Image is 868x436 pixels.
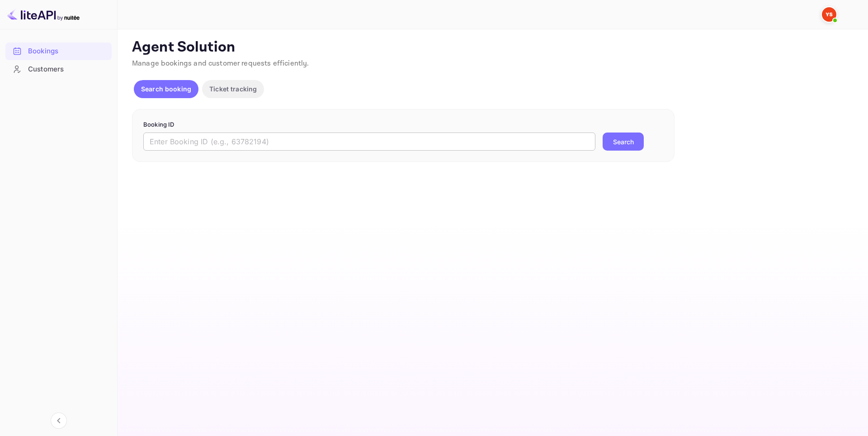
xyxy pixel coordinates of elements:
[141,84,191,94] p: Search booking
[603,133,644,151] button: Search
[209,84,257,94] p: Ticket tracking
[5,43,112,60] div: Bookings
[5,61,112,78] div: Customers
[51,412,67,429] button: Collapse navigation
[143,133,595,151] input: Enter Booking ID (e.g., 63782194)
[5,43,112,59] a: Bookings
[132,38,852,57] p: Agent Solution
[28,46,107,57] div: Bookings
[143,120,663,129] p: Booking ID
[132,59,309,68] span: Manage bookings and customer requests efficiently.
[822,7,836,22] img: Yandex Support
[28,64,107,75] div: Customers
[5,61,112,77] a: Customers
[7,7,80,22] img: LiteAPI logo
